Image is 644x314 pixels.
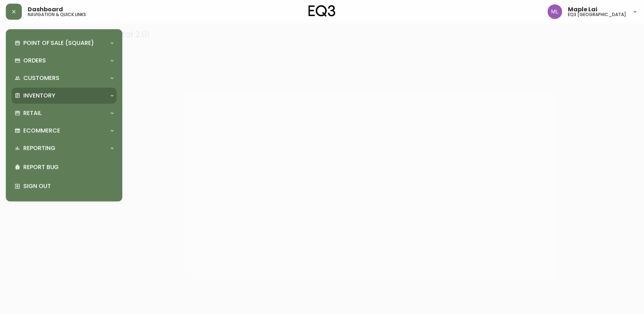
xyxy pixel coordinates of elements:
[12,105,117,121] div: Retail
[548,4,562,19] img: 61e28cffcf8cc9f4e300d877dd684943
[12,35,117,51] div: Point of Sale (Square)
[568,12,627,17] h5: eq3 [GEOGRAPHIC_DATA]
[23,182,114,190] p: Sign Out
[23,127,60,135] p: Ecommerce
[309,5,335,17] img: logo
[568,7,598,12] span: Maple Lai
[12,53,117,69] div: Orders
[12,70,117,86] div: Customers
[23,163,114,171] p: Report Bug
[23,92,55,100] p: Inventory
[12,88,117,104] div: Inventory
[23,39,94,47] p: Point of Sale (Square)
[23,109,42,117] p: Retail
[28,7,63,12] span: Dashboard
[12,158,117,177] div: Report Bug
[12,140,117,156] div: Reporting
[12,177,117,196] div: Sign Out
[23,57,46,65] p: Orders
[12,123,117,139] div: Ecommerce
[23,74,59,82] p: Customers
[23,144,55,152] p: Reporting
[28,12,86,17] h5: navigation & quick links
